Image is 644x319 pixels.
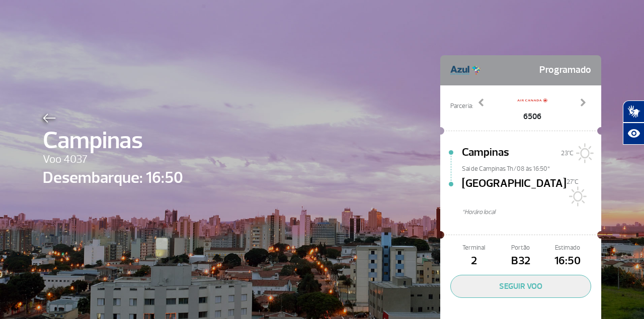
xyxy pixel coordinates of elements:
span: Estimado [544,243,591,253]
img: Sol [567,186,587,206]
span: Programado [539,60,591,80]
span: [GEOGRAPHIC_DATA] [462,175,567,207]
span: Desembarque: 16:50 [43,166,183,190]
span: 16:50 [544,253,591,270]
button: Abrir tradutor de língua de sinais. [623,100,644,123]
span: 2 [450,253,497,270]
button: Abrir recursos assistivos. [623,123,644,145]
span: B32 [497,253,544,270]
span: Terminal [450,243,497,253]
span: Voo 4037 [43,151,183,168]
span: 23°C [561,149,574,157]
button: SEGUIR VOO [450,275,591,298]
span: 6506 [517,111,547,123]
img: Sol [574,143,594,163]
span: 27°C [567,178,579,186]
div: Plugin de acessibilidade da Hand Talk. [623,100,644,145]
span: Parceria: [450,101,473,111]
span: Portão [497,243,544,253]
span: *Horáro local [462,207,601,217]
span: Sai de Campinas Th/08 às 16:50* [462,164,601,171]
span: Campinas [462,144,509,164]
span: Campinas [43,123,183,159]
